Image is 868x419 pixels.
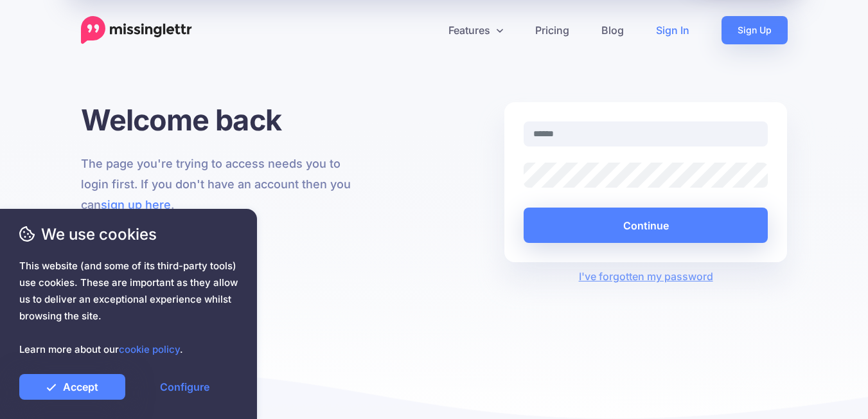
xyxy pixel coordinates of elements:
button: Continue [524,208,768,243]
h1: Welcome back [81,102,364,138]
a: I've forgotten my password [579,270,713,283]
span: We use cookies [19,223,238,245]
a: Pricing [519,16,585,44]
a: cookie policy [119,343,180,355]
a: Sign In [640,16,705,44]
a: Blog [585,16,640,44]
a: Configure [132,374,238,400]
span: This website (and some of its third-party tools) use cookies. These are important as they allow u... [19,258,238,358]
p: The page you're trying to access needs you to login first. If you don't have an account then you ... [81,154,364,215]
a: Accept [19,374,125,400]
a: Features [432,16,519,44]
a: Sign Up [722,16,788,44]
a: sign up here [101,198,171,211]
